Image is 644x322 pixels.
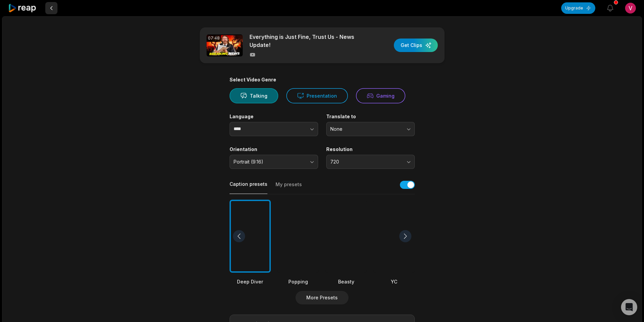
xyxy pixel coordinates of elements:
button: Gaming [356,88,405,103]
div: Popping [278,278,319,285]
label: Language [230,114,318,120]
div: 07:48 [207,34,221,42]
button: Upgrade [561,2,595,14]
div: Deep Diver [230,278,271,285]
span: 720 [330,159,401,165]
button: 720 [326,155,415,169]
div: YC [374,278,415,285]
label: Resolution [326,146,415,152]
button: More Presets [295,291,349,304]
button: None [326,122,415,136]
span: None [330,126,401,132]
button: Get Clips [394,39,438,52]
p: Everything is Just Fine, Trust Us - News Update! [249,33,366,49]
div: Select Video Genre [230,77,415,83]
label: Orientation [230,146,318,152]
button: Portrait (9:16) [230,155,318,169]
span: Portrait (9:16) [234,159,305,165]
button: Presentation [286,88,348,103]
label: Translate to [326,114,415,120]
div: Open Intercom Messenger [621,299,637,315]
button: Talking [230,88,278,103]
button: Caption presets [230,181,267,194]
div: Beasty [326,278,367,285]
button: My presets [276,181,302,194]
